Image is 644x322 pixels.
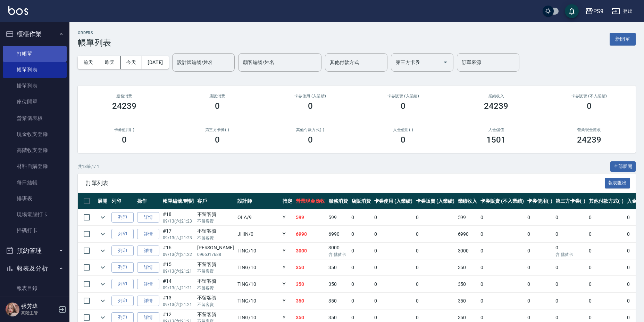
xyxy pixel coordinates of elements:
div: 不留客資 [197,227,234,235]
p: 高階主管 [21,310,57,316]
h3: 24239 [112,101,136,111]
button: 登出 [609,5,636,18]
h3: 1501 [486,135,506,145]
td: 0 [526,259,554,276]
img: Person [6,303,19,316]
a: 材料自購登錄 [3,158,67,174]
td: 0 [526,243,554,259]
td: #15 [161,259,195,276]
a: 每日結帳 [3,175,67,191]
td: 0 [587,209,625,226]
button: 預約管理 [3,242,67,260]
td: 350 [327,276,350,292]
td: TING /10 [236,259,281,276]
td: 0 [479,226,525,242]
h3: 0 [587,101,592,111]
td: Y [281,259,294,276]
button: 列印 [111,212,134,223]
th: 卡券販賣 (不入業績) [479,193,525,209]
td: 350 [327,293,350,309]
td: 0 [526,276,554,292]
button: 櫃檯作業 [3,25,67,43]
td: 0 [350,243,373,259]
h3: 24239 [484,101,508,111]
td: 3000 [456,243,479,259]
td: Y [281,226,294,242]
td: 0 [373,226,415,242]
h2: 卡券販賣 (不入業績) [551,94,627,98]
p: 不留客資 [197,301,234,308]
td: 0 [479,293,525,309]
div: PS9 [593,7,603,16]
td: 0 [350,293,373,309]
h3: 0 [215,135,220,145]
td: 3000 [327,243,350,259]
td: 0 [373,293,415,309]
td: 0 [414,243,456,259]
td: 6990 [327,226,350,242]
td: TING /10 [236,276,281,292]
td: 6990 [294,226,327,242]
td: 0 [554,243,587,259]
div: 不留客資 [197,277,234,285]
button: expand row [98,245,108,256]
td: 599 [327,209,350,226]
p: 不留客資 [197,218,234,224]
td: 0 [414,259,456,276]
td: 0 [587,276,625,292]
th: 第三方卡券(-) [554,193,587,209]
td: 599 [456,209,479,226]
td: TING /10 [236,293,281,309]
button: 報表及分析 [3,259,67,277]
td: TING /10 [236,243,281,259]
button: 昨天 [99,56,121,69]
button: 列印 [111,296,134,306]
h3: 0 [122,135,127,145]
a: 掛單列表 [3,78,67,94]
td: 6990 [456,226,479,242]
td: 0 [373,243,415,259]
div: [PERSON_NAME] [197,244,234,251]
td: 0 [554,276,587,292]
td: 0 [587,293,625,309]
td: 0 [373,259,415,276]
th: 其他付款方式(-) [587,193,625,209]
td: 350 [456,259,479,276]
td: 0 [554,226,587,242]
td: OLA /9 [236,209,281,226]
th: 店販消費 [350,193,373,209]
a: 現場電腦打卡 [3,207,67,223]
a: 打帳單 [3,46,67,62]
td: 0 [479,209,525,226]
span: 訂單列表 [86,180,605,187]
h3: 帳單列表 [78,38,111,48]
td: 0 [526,209,554,226]
button: PS9 [582,4,606,18]
a: 詳情 [137,245,159,256]
h3: 0 [401,135,405,145]
td: #18 [161,209,195,226]
a: 帳單列表 [3,62,67,78]
button: expand row [98,296,108,306]
h2: 卡券販賣 (入業績) [365,94,441,98]
a: 詳情 [137,229,159,240]
th: 卡券使用 (入業績) [373,193,415,209]
td: 0 [414,276,456,292]
a: 報表匯出 [605,179,630,186]
td: 0 [373,276,415,292]
h2: 營業現金應收 [551,128,627,132]
p: 09/13 (六) 21:21 [163,268,194,274]
td: 350 [294,293,327,309]
td: 0 [587,226,625,242]
p: 09/13 (六) 21:23 [163,235,194,241]
td: 0 [587,243,625,259]
td: 0 [350,276,373,292]
button: 全部展開 [610,161,636,172]
p: 含 儲值卡 [555,251,585,258]
h2: 卡券使用(-) [86,128,162,132]
p: 09/13 (六) 21:23 [163,218,194,224]
td: 0 [479,276,525,292]
p: 不留客資 [197,268,234,274]
button: expand row [98,279,108,289]
a: 詳情 [137,262,159,273]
